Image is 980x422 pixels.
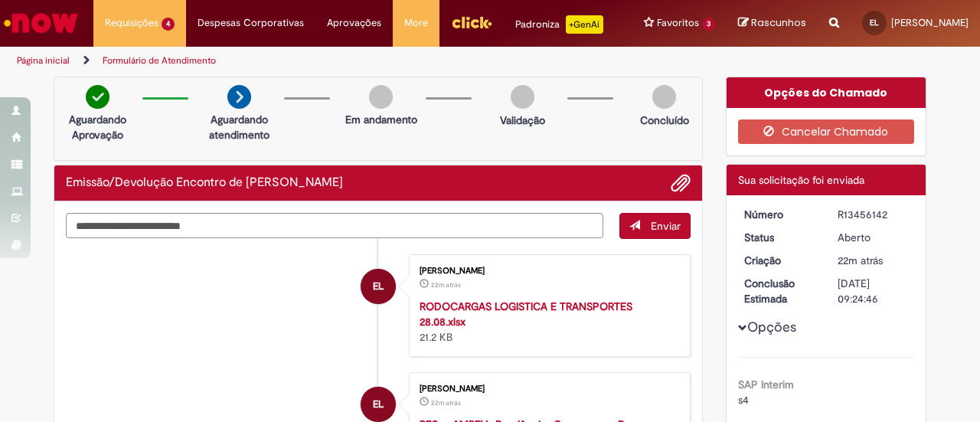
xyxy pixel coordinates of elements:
[651,219,681,233] span: Enviar
[515,15,603,34] div: Padroniza
[657,15,699,31] span: Favoritos
[838,230,909,245] div: Aberto
[327,15,381,31] span: Aprovações
[566,15,603,34] p: +GenAi
[838,253,909,268] div: 28/08/2025 09:24:41
[105,15,158,31] span: Requisições
[702,18,715,31] span: 3
[431,398,461,407] time: 28/08/2025 09:24:24
[671,173,691,193] button: Adicionar anexos
[733,207,827,222] dt: Número
[738,119,915,144] button: Cancelar Chamado
[431,398,461,407] span: 22m atrás
[86,85,109,109] img: check-circle-green.png
[733,230,827,245] dt: Status
[2,8,80,38] img: ServiceNow
[361,387,396,422] div: Eduarda Mengardo Baco De Lima
[198,15,304,31] span: Despesas Corporativas
[431,280,461,290] span: 22m atrás
[66,213,603,238] textarea: Digite sua mensagem aqui...
[162,18,175,31] span: 4
[404,15,428,31] span: More
[420,299,632,329] a: RODOCARGAS LOGISTICA E TRANSPORTES 28.08.xlsx
[619,213,691,239] button: Enviar
[751,15,806,30] span: Rascunhos
[373,268,384,305] span: EL
[738,393,749,407] span: s4
[103,54,216,67] a: Formulário de Atendimento
[66,176,343,190] h2: Emissão/Devolução Encontro de Contas Fornecedor Histórico de tíquete
[652,85,676,109] img: img-circle-grey.png
[420,384,675,394] div: [PERSON_NAME]
[227,85,251,109] img: arrow-next.png
[420,299,675,345] div: 21.2 KB
[431,280,461,290] time: 28/08/2025 09:24:27
[451,11,492,34] img: click_logo_yellow_360x200.png
[838,276,909,306] div: [DATE] 09:24:46
[838,207,909,222] div: R13456142
[640,113,689,128] p: Concluído
[738,173,864,187] span: Sua solicitação foi enviada
[511,85,534,109] img: img-circle-grey.png
[733,253,827,268] dt: Criação
[202,112,276,142] p: Aguardando atendimento
[727,77,926,108] div: Opções do Chamado
[11,47,642,75] ul: Trilhas de página
[500,113,545,128] p: Validação
[738,378,794,391] b: SAP Interim
[361,269,396,304] div: Eduarda Mengardo Baco De Lima
[345,112,417,127] p: Em andamento
[738,16,806,31] a: Rascunhos
[420,267,675,276] div: [PERSON_NAME]
[870,18,879,28] span: EL
[733,276,827,306] dt: Conclusão Estimada
[838,254,883,267] span: 22m atrás
[17,54,70,67] a: Página inicial
[891,16,969,29] span: [PERSON_NAME]
[369,85,393,109] img: img-circle-grey.png
[60,112,135,142] p: Aguardando Aprovação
